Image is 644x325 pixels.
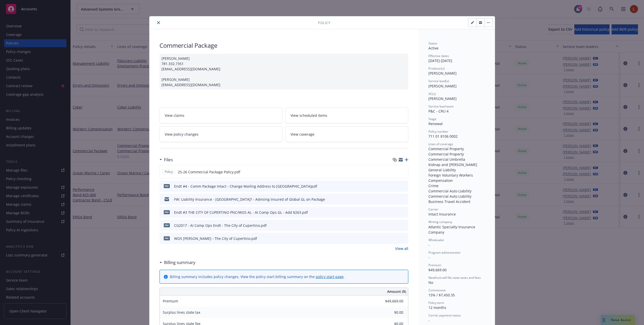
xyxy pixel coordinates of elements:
[285,107,408,123] a: View scheduled items
[163,310,200,315] span: Surplus lines state tax
[428,66,445,71] span: Producer(s)
[395,246,408,251] a: View all
[174,210,308,215] div: Endt #3 THE CITY OF CUPERTINO PNC/WOS AL - AI Comp Ops GL - Add $263.pdf
[428,207,438,211] span: Carrier
[285,126,408,142] a: View coverage
[428,301,444,305] span: Policy term
[428,194,485,199] div: Commercial Auto Liability
[394,236,398,241] button: download file
[428,104,454,109] span: Service lead team
[428,313,461,317] span: Carrier payment status
[428,250,461,255] span: Program administrator
[428,117,436,121] span: Stage
[159,107,283,123] a: View claims
[163,299,178,303] span: Premium
[428,255,430,260] span: -
[164,184,170,188] span: pdf
[428,318,430,323] span: -
[428,151,485,157] div: Commercial Property
[174,223,267,228] div: CG2017 - AI Comp Ops Endt - The City of Cupertino.pdf
[428,288,446,292] span: Commission
[159,54,408,89] div: [PERSON_NAME] 781.332.7351 [EMAIL_ADDRESS][DOMAIN_NAME] [PERSON_NAME] [EMAIL_ADDRESS][DOMAIN_NAME]
[164,170,174,174] span: Policy
[428,276,481,280] span: Newfront will file state taxes and fees
[428,146,485,151] div: Commercial Property
[316,274,344,279] a: policy start page
[393,169,397,175] button: download file
[374,309,406,316] input: 0.00
[428,134,458,139] span: 711 01 8106 0002
[428,238,444,242] span: Wholesaler
[159,156,173,163] div: Files
[402,184,406,189] button: preview file
[165,132,198,137] span: View policy changes
[428,142,453,146] span: Lines of coverage
[428,183,485,188] div: Crime
[170,274,345,279] div: Billing summary includes policy changes. View the policy start billing summary on the .
[428,280,433,285] span: No
[428,54,449,58] span: Effective dates
[291,113,327,118] span: View scheduled items
[428,305,446,310] span: 12 months
[387,289,406,294] span: Amount ($)
[318,20,330,25] span: Policy
[428,263,441,267] span: Premium
[164,223,170,227] span: pdf
[394,184,398,189] button: download file
[174,236,257,241] div: WOS [PERSON_NAME] - The City of Cupertino.pdf
[428,162,485,167] div: Kidnap and [PERSON_NAME]
[428,41,437,45] span: Status
[428,71,457,76] span: [PERSON_NAME]
[155,20,162,26] button: close
[428,96,457,101] span: [PERSON_NAME]
[159,41,408,50] div: Commercial Package
[164,236,170,240] span: pdf
[428,46,438,50] span: Active
[428,293,455,297] span: 15% / $7,450.35
[428,157,485,162] div: Commercial Umbrella
[402,210,406,215] button: preview file
[428,188,485,194] div: Commercial Auto Liability
[428,220,452,224] span: Writing company
[428,167,485,173] div: General Liability
[402,197,406,202] button: preview file
[159,126,283,142] a: View policy changes
[428,173,485,183] div: Foreign Voluntary Workers Compensation
[178,169,240,175] span: 25-26 Commercial Package Policy.pdf
[174,184,317,189] div: Endt #4 - Comm Package Intact - Change Mailing Address to [GEOGRAPHIC_DATA]pdf
[428,242,430,247] span: -
[159,259,195,266] div: Billing summary
[428,79,449,83] span: Service lead(s)
[428,84,457,88] span: [PERSON_NAME]
[174,197,325,202] div: FW: Liability Insurance - [GEOGRAPHIC_DATA]? - Advising Insured of Global GL on Package
[394,223,398,228] button: download file
[428,54,485,63] div: [DATE] - [DATE]
[428,92,436,96] span: AC(s)
[428,121,443,126] span: Renewal
[428,267,447,272] span: $49,669.00
[428,129,448,134] span: Policy number
[374,297,406,305] input: 0.00
[402,236,406,241] button: preview file
[164,210,170,214] span: pdf
[164,259,195,266] h3: Billing summary
[428,109,449,114] span: P&C - CRU 4
[291,132,314,137] span: View coverage
[401,169,406,175] button: preview file
[402,223,406,228] button: preview file
[428,225,476,235] span: Atlantic Specialty Insurance Company
[428,199,485,204] div: Business Travel Accident
[394,210,398,215] button: download file
[428,212,456,216] span: Intact Insurance
[164,156,173,163] h3: Files
[165,113,184,118] span: View claims
[394,197,398,202] button: download file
